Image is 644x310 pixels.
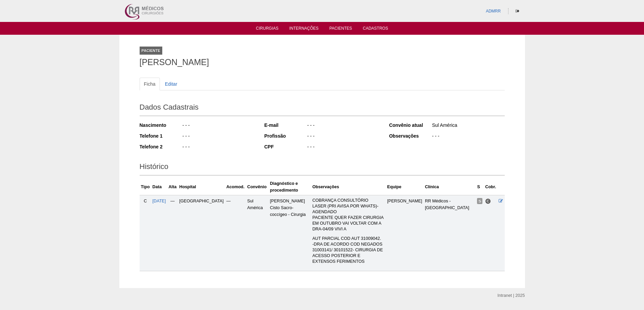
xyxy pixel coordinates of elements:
[140,160,505,175] h2: Histórico
[140,122,182,129] div: Nascimento
[182,133,255,141] div: - - -
[484,179,497,195] th: Cobr.
[178,179,225,195] th: Hospital
[225,179,246,195] th: Acomod.
[140,143,182,150] div: Telefone 2
[264,143,307,150] div: CPF
[182,143,255,152] div: - - -
[140,58,505,66] h1: [PERSON_NAME]
[498,292,525,299] div: Intranet | 2025
[329,26,352,33] a: Pacientes
[151,179,167,195] th: Data
[485,198,491,204] span: Consultório
[307,122,380,130] div: - - -
[269,179,311,195] th: Diagnóstico e procedimento
[363,26,388,33] a: Cadastros
[140,179,151,195] th: Tipo
[312,236,384,264] p: AUT PARCIAL COD AUT 31009042. -DRA DE ACORDO COD NEGADOS 31003141/ 30101522- CIRURGIA DE ACESSO P...
[140,101,505,116] h2: Dados Cadastrais
[141,198,150,204] div: C
[246,195,268,271] td: Sul América
[389,122,431,129] div: Convênio atual
[424,195,476,271] td: RR Médicos - [GEOGRAPHIC_DATA]
[386,195,424,271] td: [PERSON_NAME]
[311,179,386,195] th: Observações
[289,26,319,33] a: Internações
[264,133,307,139] div: Profissão
[256,26,279,33] a: Cirurgias
[246,179,268,195] th: Convênio
[386,179,424,195] th: Equipe
[477,198,482,204] span: Suspensa
[424,179,476,195] th: Clínica
[516,9,519,13] i: Sair
[312,198,384,232] p: COBRANÇA CONSULTÓRIO LASER (PRI AVISA POR WHATS)- AGENDADO PACIENTE QUER FAZER CIRURGIA EM OUTUBR...
[178,195,225,271] td: [GEOGRAPHIC_DATA]
[182,122,255,130] div: - - -
[389,133,431,139] div: Observações
[161,78,182,90] a: Editar
[140,133,182,139] div: Telefone 1
[264,122,307,129] div: E-mail
[167,179,178,195] th: Alta
[486,9,501,13] a: ADMRR
[140,78,160,90] a: Ficha
[152,199,166,203] a: [DATE]
[431,133,505,141] div: - - -
[167,195,178,271] td: —
[225,195,246,271] td: —
[140,47,163,55] div: Paciente
[269,195,311,271] td: [PERSON_NAME] Cisto Sacro-coccígeo - Cirurgia
[476,179,484,195] th: S
[307,133,380,141] div: - - -
[431,122,505,130] div: Sul América
[307,143,380,152] div: - - -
